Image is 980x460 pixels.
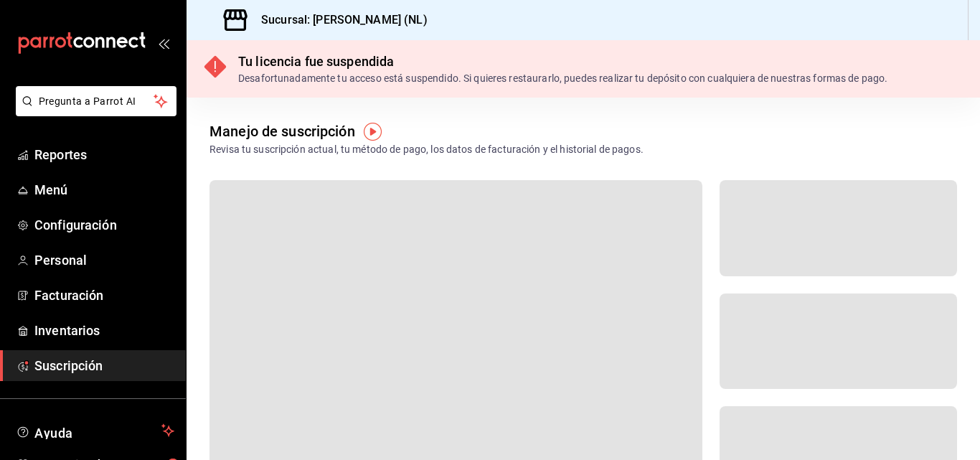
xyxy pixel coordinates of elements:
div: Manejo de suscripción [209,121,355,142]
img: Tooltip marker [364,123,382,141]
h3: Sucursal: [PERSON_NAME] (NL) [250,11,428,29]
span: Suscripción [34,356,174,375]
span: Facturación [34,286,174,305]
span: Configuración [34,215,174,235]
span: Personal [34,250,174,270]
button: open_drawer_menu [158,37,169,49]
div: Tu licencia fue suspendida [238,52,887,71]
div: Revisa tu suscripción actual, tu método de pago, los datos de facturación y el historial de pagos. [209,142,644,157]
span: Ayuda [34,422,156,439]
button: Pregunta a Parrot AI [16,86,176,116]
span: Menú [34,180,174,200]
span: Reportes [34,145,174,164]
a: Pregunta a Parrot AI [10,104,176,119]
span: Inventarios [34,321,174,340]
span: Pregunta a Parrot AI [39,94,154,109]
div: Desafortunadamente tu acceso está suspendido. Si quieres restaurarlo, puedes realizar tu depósito... [238,71,887,86]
